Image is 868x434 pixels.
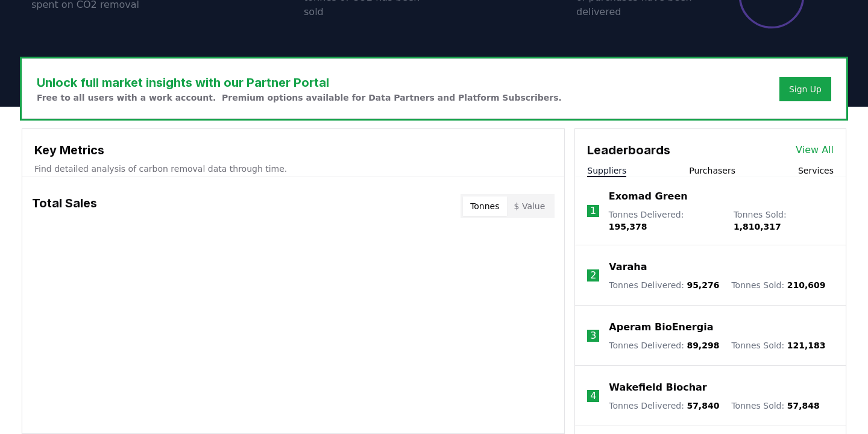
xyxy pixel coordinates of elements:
button: Suppliers [587,165,626,177]
a: Exomad Green [609,189,688,204]
p: 3 [590,329,596,343]
button: Purchasers [689,165,735,177]
button: Services [798,165,834,177]
h3: Total Sales [32,194,97,218]
p: Free to all users with a work account. Premium options available for Data Partners and Platform S... [37,92,562,104]
p: Tonnes Sold : [731,279,825,291]
button: Sign Up [779,77,831,101]
p: Tonnes Delivered : [609,339,719,351]
a: View All [796,143,834,157]
p: Tonnes Sold : [734,209,834,233]
button: $ Value [507,197,553,216]
a: Wakefield Biochar [609,380,706,395]
p: Tonnes Sold : [731,339,825,351]
span: 195,378 [609,222,647,231]
span: 210,609 [787,280,826,290]
h3: Leaderboards [587,141,670,159]
span: 95,276 [687,280,719,290]
p: 2 [590,268,596,283]
p: Find detailed analysis of carbon removal data through time. [34,163,552,175]
p: Tonnes Delivered : [609,279,719,291]
h3: Unlock full market insights with our Partner Portal [37,74,562,92]
p: 1 [590,204,596,218]
button: Tonnes [463,197,506,216]
p: Tonnes Delivered : [609,209,722,233]
a: Aperam BioEnergia [609,320,713,335]
p: Tonnes Sold : [731,400,819,412]
span: 57,840 [687,401,719,410]
span: 89,298 [687,341,719,350]
span: 57,848 [787,401,820,410]
span: 1,810,317 [734,222,781,231]
a: Varaha [609,260,647,274]
p: 4 [590,389,596,403]
h3: Key Metrics [34,141,552,159]
a: Sign Up [789,83,822,95]
p: Tonnes Delivered : [609,400,719,412]
span: 121,183 [787,341,826,350]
